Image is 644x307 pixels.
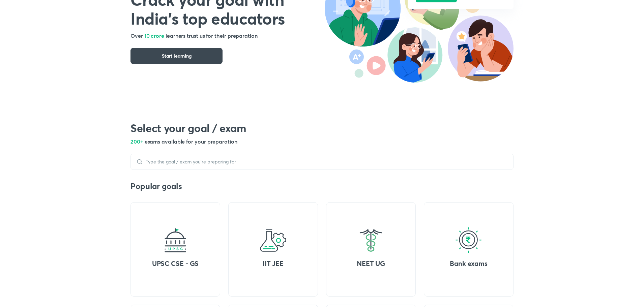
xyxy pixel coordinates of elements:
[331,259,410,268] h4: NEET UG
[260,227,287,254] img: goal-icon
[234,259,313,268] h4: IIT JEE
[162,227,189,254] img: goal-icon
[130,137,514,146] h5: 200+
[130,181,514,191] h3: Popular goals
[144,32,164,39] span: 10 crore
[455,227,482,254] img: goal-icon
[130,48,223,64] button: Start learning
[136,259,215,268] h4: UPSC CSE - GS
[357,227,384,254] img: goal-icon
[130,32,325,40] h5: Over learners trust us for their preparation
[429,259,508,268] h4: Bank exams
[145,138,237,145] span: exams available for your preparation
[143,159,508,164] input: Type the goal / exam you’re preparing for
[162,53,192,59] span: Start learning
[130,121,514,135] h2: Select your goal / exam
